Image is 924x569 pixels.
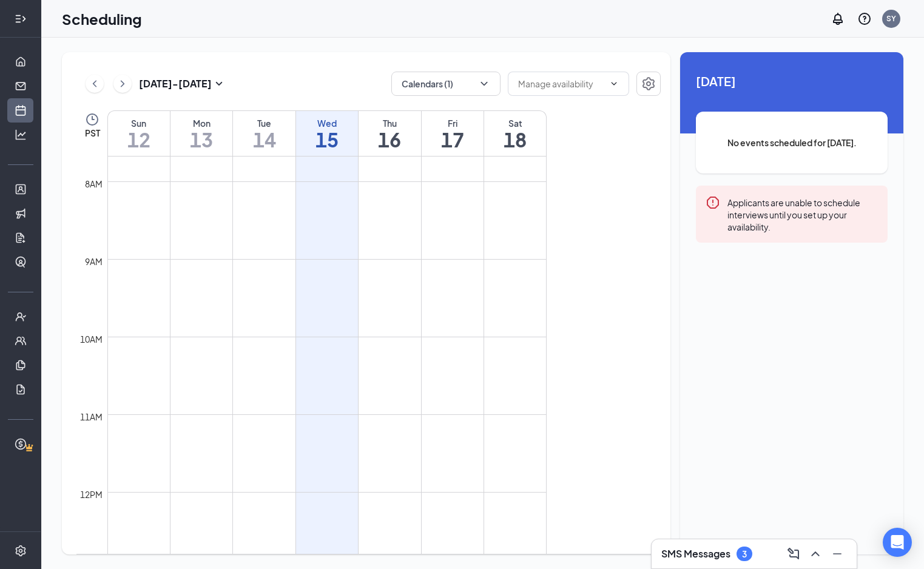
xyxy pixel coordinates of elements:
[233,117,295,129] div: Tue
[116,76,129,91] svg: ChevronRight
[170,111,232,156] a: October 13, 2025
[484,117,546,129] div: Sat
[113,75,132,93] button: ChevronRight
[422,111,484,156] a: October 17, 2025
[359,129,420,150] h1: 16
[170,129,232,150] h1: 13
[15,311,27,323] svg: UserCheck
[78,332,105,346] div: 10am
[296,129,358,150] h1: 15
[212,76,226,91] svg: SmallChevronDown
[784,544,803,564] button: ComposeMessage
[233,111,295,156] a: October 14, 2025
[108,117,170,129] div: Sun
[78,488,105,501] div: 12pm
[706,195,720,210] svg: Error
[636,72,661,96] button: Settings
[359,117,420,129] div: Thu
[89,76,101,91] svg: ChevronLeft
[422,117,484,129] div: Fri
[831,12,845,26] svg: Notifications
[391,72,501,96] button: Calendars (1)ChevronDown
[85,127,100,139] span: PST
[296,117,358,129] div: Wed
[296,111,358,156] a: October 15, 2025
[641,76,656,91] svg: Settings
[15,129,27,141] svg: Analysis
[15,13,27,25] svg: Expand
[484,111,546,156] a: October 18, 2025
[883,528,912,557] div: Open Intercom Messenger
[742,549,747,559] div: 3
[786,547,801,561] svg: ComposeMessage
[422,129,484,150] h1: 17
[696,72,888,90] span: [DATE]
[478,78,490,90] svg: ChevronDown
[727,195,878,233] div: Applicants are unable to schedule interviews until you set up your availability.
[484,129,546,150] h1: 18
[62,8,142,29] h1: Scheduling
[78,410,105,423] div: 11am
[139,77,212,90] h3: [DATE] - [DATE]
[808,547,823,561] svg: ChevronUp
[720,136,863,149] span: No events scheduled for [DATE].
[661,547,730,561] h3: SMS Messages
[828,544,847,564] button: Minimize
[233,129,295,150] h1: 14
[83,177,105,190] div: 8am
[518,77,604,90] input: Manage availability
[359,111,420,156] a: October 16, 2025
[83,255,105,268] div: 9am
[806,544,825,564] button: ChevronUp
[609,79,619,89] svg: ChevronDown
[170,117,232,129] div: Mon
[108,111,170,156] a: October 12, 2025
[830,547,845,561] svg: Minimize
[85,112,99,127] svg: Clock
[15,545,27,557] svg: Settings
[86,75,104,93] button: ChevronLeft
[108,129,170,150] h1: 12
[857,12,872,26] svg: QuestionInfo
[886,13,896,24] div: SY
